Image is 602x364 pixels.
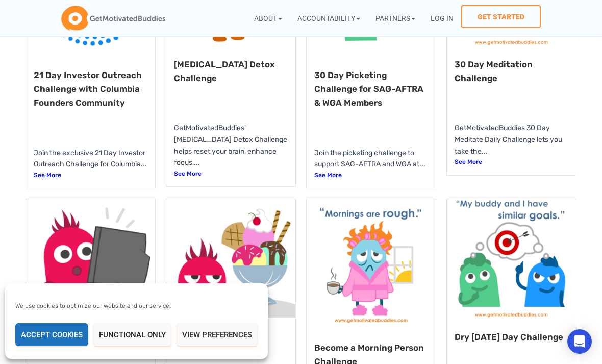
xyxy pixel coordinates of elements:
p: Join the picketing challenge to support SAG-AFTRA and WGA at... [314,148,428,171]
img: nofap-challenge [26,199,155,318]
img: become a morning person challenge [307,199,436,328]
p: Join the exclusive 21 Day Investor Outreach Challenge for Columbia... [34,148,147,171]
img: dry january challenge [447,199,576,318]
a: 21 Day Investor Outreach Challenge with Columbia Founders Community [34,70,142,108]
img: GetMotivatedBuddies [61,6,165,31]
p: GetMotivatedBuddies' [MEDICAL_DATA] Detox Challenge helps reset your brain, enhance focus,... [174,123,288,169]
a: See More [34,171,147,180]
a: [MEDICAL_DATA] Detox Challenge [174,59,275,83]
a: Get Started [461,5,541,28]
a: 30 Day Meditation Challenge [455,59,533,83]
a: About [246,5,290,31]
div: We use cookies to optimize our website and our service. [15,301,229,310]
button: Functional only [93,323,171,346]
button: View preferences [177,323,258,346]
button: Accept cookies [15,323,88,346]
a: See More [314,171,428,180]
a: 30 Day Picketing Challenge for SAG-AFTRA & WGA Members [314,70,423,108]
div: Open Intercom Messenger [567,329,592,354]
a: Accountability [290,5,368,31]
a: Dry [DATE] Day Challenge [455,332,563,342]
a: Partners [368,5,423,31]
p: GetMotivatedBuddies 30 Day Meditate Daily Challenge lets you take the... [455,123,568,157]
a: See More [174,169,288,179]
a: Log In [423,5,461,31]
img: no sugar challenge [166,199,295,318]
